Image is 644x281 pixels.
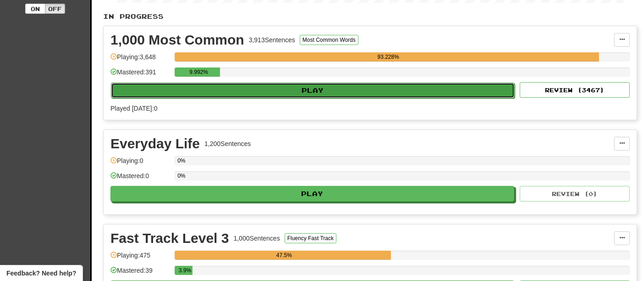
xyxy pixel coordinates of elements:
button: Play [111,83,515,98]
div: 47.5% [177,251,391,260]
div: 1,000 Most Common [110,33,244,47]
div: 3.9% [177,266,192,275]
div: Fast Track Level 3 [110,231,229,245]
div: Everyday Life [110,137,200,151]
div: Mastered: 391 [110,67,170,83]
button: Review (0) [520,186,630,202]
div: 3,913 Sentences [249,35,295,45]
button: Fluency Fast Track [285,233,336,243]
div: 93.228% [177,52,599,62]
div: 9.992% [177,67,220,77]
button: Most Common Words [300,35,358,45]
button: On [25,4,45,14]
button: Off [45,4,65,14]
div: 1,000 Sentences [234,234,280,243]
div: Mastered: 0 [110,171,170,186]
div: Playing: 3,648 [110,52,170,67]
p: In Progress [103,12,637,21]
button: Review (3467) [520,82,630,98]
button: Play [110,186,514,202]
div: Playing: 0 [110,156,170,171]
span: Open feedback widget [6,269,76,278]
div: Mastered: 39 [110,266,170,281]
span: Played [DATE]: 0 [110,105,157,112]
div: Playing: 475 [110,251,170,266]
div: 1,200 Sentences [204,139,251,148]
